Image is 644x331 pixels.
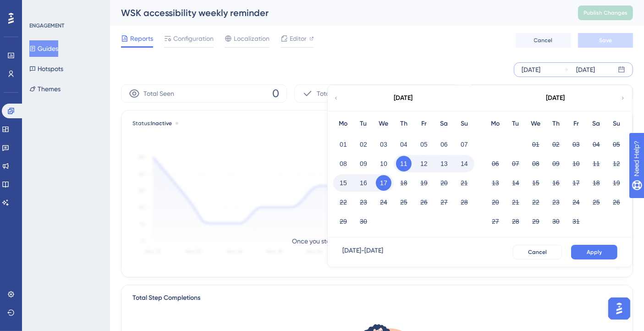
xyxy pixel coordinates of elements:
[29,61,63,77] button: Hotspots
[436,137,452,152] button: 06
[548,214,564,229] button: 30
[485,118,506,129] div: Mo
[568,156,584,171] button: 10
[609,194,624,210] button: 26
[586,118,606,129] div: Sa
[356,156,371,171] button: 09
[396,137,412,152] button: 04
[336,214,351,229] button: 29
[508,156,523,171] button: 07
[132,120,172,127] span: Status:
[528,248,547,256] span: Cancel
[173,33,214,44] span: Configuration
[528,137,544,152] button: 01
[488,175,503,191] button: 13
[522,64,540,75] div: [DATE]
[589,156,604,171] button: 11
[342,245,383,259] div: [DATE] - [DATE]
[356,194,371,210] button: 23
[457,194,472,210] button: 28
[396,194,412,210] button: 25
[336,137,351,152] button: 01
[353,118,374,129] div: Tu
[587,248,602,256] span: Apply
[609,156,624,171] button: 12
[571,245,617,259] button: Apply
[132,292,200,303] div: Total Step Completions
[576,64,595,75] div: [DATE]
[508,194,523,210] button: 21
[434,118,454,129] div: Sa
[528,214,544,229] button: 29
[457,175,472,191] button: 21
[568,214,584,229] button: 31
[528,156,544,171] button: 08
[548,175,564,191] button: 16
[396,156,412,171] button: 11
[436,194,452,210] button: 27
[605,295,633,322] iframe: UserGuiding AI Assistant Launcher
[589,175,604,191] button: 18
[454,118,474,129] div: Su
[568,194,584,210] button: 24
[528,194,544,210] button: 22
[488,194,503,210] button: 20
[356,137,371,152] button: 02
[436,156,452,171] button: 13
[272,86,279,101] span: 0
[143,88,174,99] span: Total Seen
[568,175,584,191] button: 17
[376,194,391,210] button: 24
[234,33,270,44] span: Localization
[416,156,432,171] button: 12
[336,175,351,191] button: 15
[414,118,434,129] div: Fr
[29,40,58,57] button: Guides
[333,118,353,129] div: Mo
[457,137,472,152] button: 07
[292,236,462,247] p: Once you start getting interactions, they will be listed here
[130,33,153,44] span: Reports
[416,175,432,191] button: 19
[151,120,172,127] span: Inactive
[508,214,523,229] button: 28
[488,156,503,171] button: 06
[374,118,394,129] div: We
[546,118,566,129] div: Th
[22,2,57,13] span: Need Help?
[121,6,555,19] div: WSK accessibility weekly reminder
[566,118,586,129] div: Fr
[336,194,351,210] button: 22
[416,137,432,152] button: 05
[29,81,61,97] button: Themes
[609,175,624,191] button: 19
[589,137,604,152] button: 04
[606,118,627,129] div: Su
[568,137,584,152] button: 03
[376,137,391,152] button: 03
[578,6,633,20] button: Publish Changes
[376,156,391,171] button: 10
[290,33,307,44] span: Editor
[548,156,564,171] button: 09
[488,214,503,229] button: 27
[548,137,564,152] button: 02
[508,175,523,191] button: 14
[528,175,544,191] button: 15
[513,245,562,259] button: Cancel
[506,118,526,129] div: Tu
[546,93,565,104] div: [DATE]
[396,175,412,191] button: 18
[516,33,571,48] button: Cancel
[526,118,546,129] div: We
[578,33,633,48] button: Save
[457,156,472,171] button: 14
[589,194,604,210] button: 25
[394,93,413,104] div: [DATE]
[599,37,612,44] span: Save
[356,175,371,191] button: 16
[376,175,391,191] button: 17
[317,88,367,99] span: Total Completion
